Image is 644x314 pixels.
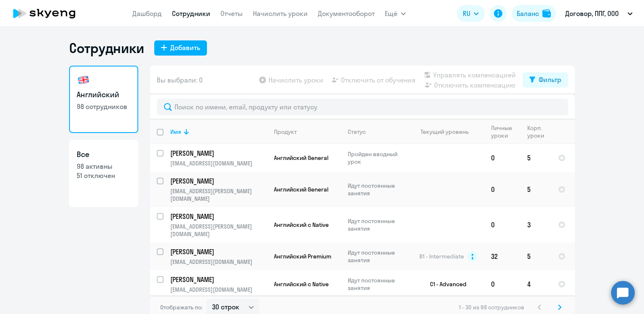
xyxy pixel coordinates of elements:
p: 98 активны [77,162,131,171]
span: Ещё [385,8,397,19]
button: Ещё [385,5,406,22]
a: [PERSON_NAME] [170,275,267,284]
span: Английский Premium [274,253,331,260]
span: Английский General [274,154,328,162]
div: Корп. уроки [527,124,551,139]
div: Личные уроки [491,124,520,139]
h1: Сотрудники [69,40,144,56]
td: 4 [521,270,551,298]
button: Балансbalance [512,5,556,22]
span: RU [463,8,470,19]
a: Дашборд [132,9,162,18]
span: 1 - 30 из 98 сотрудников [459,303,524,311]
td: 5 [521,172,551,207]
a: [PERSON_NAME] [170,247,267,256]
button: RU [457,5,485,22]
div: Добавить [170,43,200,53]
p: [EMAIL_ADDRESS][DOMAIN_NAME] [170,160,267,167]
p: [PERSON_NAME] [170,212,266,221]
p: Договор, ППГ, ООО [565,8,619,19]
a: Все98 активны51 отключен [69,140,138,207]
span: Английский с Native [274,280,329,288]
td: 32 [484,242,521,270]
p: [PERSON_NAME] [170,275,266,284]
div: Имя [170,128,181,136]
button: Добавить [154,40,207,56]
span: B1 - Intermediate [419,253,464,260]
td: 5 [521,242,551,270]
div: Текущий уровень [413,128,484,136]
p: [EMAIL_ADDRESS][DOMAIN_NAME] [170,286,267,293]
h3: Английский [77,89,131,100]
span: Английский General [274,186,328,193]
a: [PERSON_NAME] [170,149,267,158]
p: [EMAIL_ADDRESS][DOMAIN_NAME] [170,258,267,266]
div: Продукт [274,128,297,136]
a: Отчеты [220,9,243,18]
a: Сотрудники [172,9,210,18]
td: 3 [521,207,551,242]
p: 51 отключен [77,171,131,180]
span: Вы выбрали: 0 [157,75,203,85]
td: C1 - Advanced [406,270,484,298]
a: [PERSON_NAME] [170,212,267,221]
td: 0 [484,207,521,242]
td: 0 [484,270,521,298]
div: Баланс [517,8,539,19]
p: [PERSON_NAME] [170,247,266,256]
a: Английский98 сотрудников [69,66,138,133]
p: [EMAIL_ADDRESS][PERSON_NAME][DOMAIN_NAME] [170,187,267,202]
p: [EMAIL_ADDRESS][PERSON_NAME][DOMAIN_NAME] [170,223,267,238]
p: Идут постоянные занятия [348,249,405,264]
p: 98 сотрудников [77,102,131,111]
p: [PERSON_NAME] [170,149,266,158]
img: balance [542,9,551,18]
td: 0 [484,144,521,172]
input: Поиск по имени, email, продукту или статусу [157,98,568,115]
div: Текущий уровень [421,128,469,136]
td: 5 [521,144,551,172]
div: Статус [348,128,366,136]
div: Фильтр [539,75,561,85]
span: Отображать по: [160,303,203,311]
p: Идут постоянные занятия [348,217,405,232]
td: 0 [484,172,521,207]
h3: Все [77,149,131,160]
a: [PERSON_NAME] [170,176,267,186]
img: english [77,73,90,87]
a: Документооборот [318,9,375,18]
span: Английский с Native [274,221,329,229]
p: Идут постоянные занятия [348,277,405,292]
a: Начислить уроки [253,9,308,18]
p: Идут постоянные занятия [348,182,405,197]
p: [PERSON_NAME] [170,176,266,186]
div: Имя [170,128,267,136]
button: Фильтр [523,72,568,88]
p: Пройден вводный урок [348,150,405,165]
button: Договор, ППГ, ООО [561,3,637,24]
